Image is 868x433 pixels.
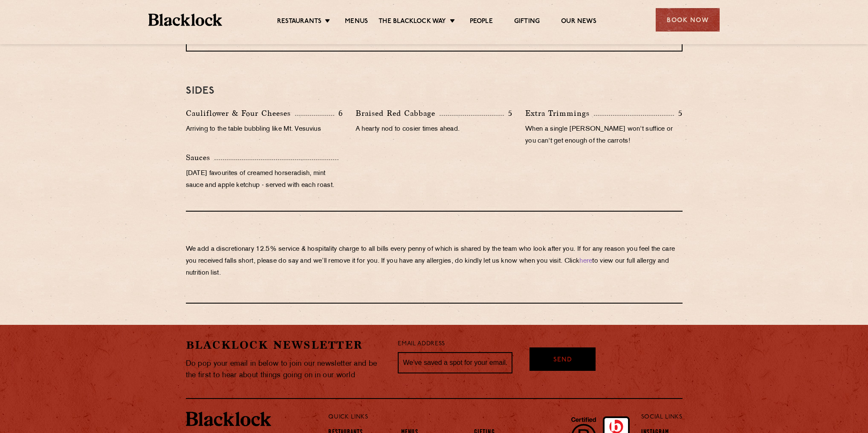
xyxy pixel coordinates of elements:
a: The Blacklock Way [379,17,446,27]
p: When a single [PERSON_NAME] won't suffice or you can't get enough of the carrots! [525,123,682,147]
p: Do pop your email in below to join our newsletter and be the first to hear about things going on ... [186,358,385,381]
p: Cauliflower & Four Cheeses [186,107,295,119]
p: A hearty nod to cosier times ahead. [356,123,512,135]
p: We add a discretionary 12.5% service & hospitality charge to all bills every penny of which is sh... [186,244,683,279]
input: We’ve saved a spot for your email... [398,352,512,373]
p: [DATE] favourites of creamed horseradish, mint sauce and apple ketchup - served with each roast. [186,168,343,192]
img: BL_Textured_Logo-footer-cropped.svg [186,412,271,426]
p: Arriving to the table bubbling like Mt. Vesuvius [186,123,343,135]
h3: SIDES [186,86,683,97]
p: Braised Red Cabbage [356,107,440,119]
a: Gifting [514,17,540,27]
p: Social Links [641,412,683,423]
p: 5 [504,108,512,119]
p: 5 [674,108,683,119]
img: BL_Textured_Logo-footer-cropped.svg [148,14,222,26]
p: Extra Trimmings [525,107,594,119]
h2: Blacklock Newsletter [186,338,385,353]
a: Menus [345,17,368,27]
a: Our News [561,17,596,27]
a: here [579,258,592,264]
p: Quick Links [328,412,613,423]
a: Restaurants [277,17,321,27]
div: Book Now [656,8,720,32]
p: Sauces [186,152,214,163]
a: People [470,17,493,27]
span: Send [553,356,572,365]
label: Email Address [398,339,445,349]
p: 6 [334,108,343,119]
